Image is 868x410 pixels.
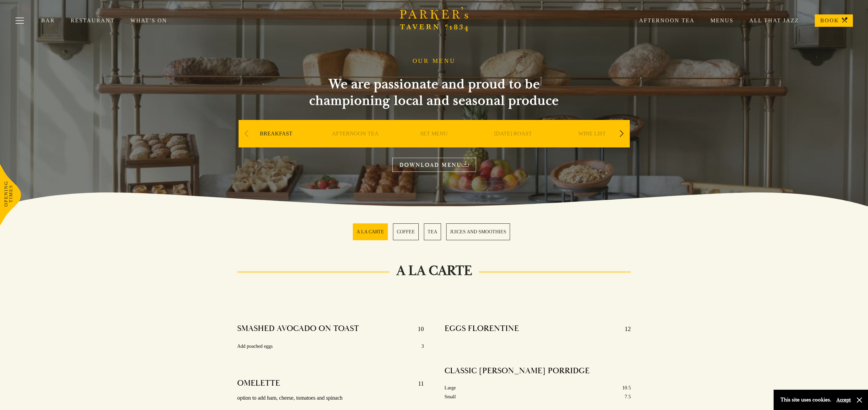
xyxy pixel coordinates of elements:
a: [DATE] ROAST [494,130,532,158]
p: 10 [411,323,424,334]
button: Accept [836,397,851,403]
div: 3 / 9 [396,120,472,168]
a: 1 / 4 [353,223,388,240]
div: 4 / 9 [475,120,551,168]
p: Add poached eggs [237,342,273,351]
p: 12 [618,323,631,334]
a: 4 / 4 [446,223,510,240]
p: 7.5 [625,392,631,401]
div: 2 / 9 [317,120,393,168]
h4: SMASHED AVOCADO ON TOAST [237,323,359,334]
div: Next slide [617,126,626,141]
h1: OUR MENU [413,57,456,65]
p: Small [444,392,456,401]
h2: A LA CARTE [390,263,479,279]
h4: EGGS FLORENTINE [444,323,519,334]
p: 11 [411,378,424,389]
a: WINE LIST [578,130,606,158]
h2: We are passionate and proud to be championing local and seasonal produce [297,76,571,109]
p: This site uses cookies. [780,395,831,405]
h4: CLASSIC [PERSON_NAME] PORRIDGE [444,366,590,376]
a: 3 / 4 [424,223,441,240]
a: DOWNLOAD MENU [392,158,476,172]
p: 3 [421,342,424,351]
a: BREAKFAST [260,130,292,158]
button: Close and accept [856,397,863,403]
div: 5 / 9 [554,120,630,168]
div: 1 / 9 [239,120,314,168]
a: 2 / 4 [393,223,419,240]
a: AFTERNOON TEA [332,130,379,158]
a: SET MENU [420,130,448,158]
div: Previous slide [242,126,251,141]
p: Large [444,384,456,392]
h4: OMELETTE [237,378,280,389]
p: option to add ham, cheese, tomatoes and spinach [237,393,424,403]
p: 10.5 [622,384,631,392]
